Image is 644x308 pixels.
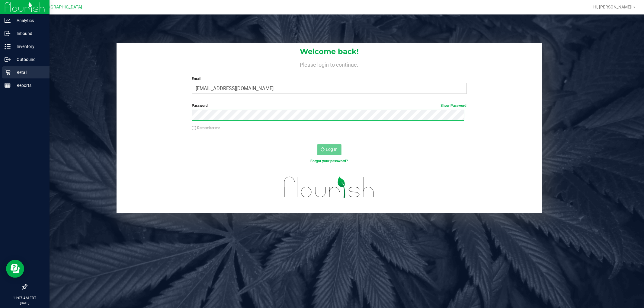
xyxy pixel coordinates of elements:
p: 11:07 AM EDT [3,295,47,301]
p: [DATE] [3,301,47,305]
h4: Please login to continue. [117,60,542,68]
span: Hi, [PERSON_NAME]! [593,5,633,9]
p: Inbound [11,30,47,37]
input: Remember me [192,126,196,130]
p: Outbound [11,56,47,63]
p: Analytics [11,17,47,24]
p: Reports [11,82,47,89]
inline-svg: Inventory [5,43,11,49]
a: Show Password [441,103,467,108]
button: Log In [317,144,341,155]
inline-svg: Inbound [5,30,11,37]
label: Email [192,76,467,81]
span: [GEOGRAPHIC_DATA] [41,5,82,10]
a: Forgot your password? [311,159,348,163]
label: Remember me [192,125,220,131]
span: Password [192,103,208,108]
iframe: Resource center [6,260,24,278]
p: Inventory [11,43,47,50]
span: Log In [326,147,338,152]
h1: Welcome back! [117,48,542,56]
inline-svg: Retail [5,69,11,75]
inline-svg: Analytics [5,17,11,24]
img: flourish_logo.svg [276,170,383,204]
p: Retail [11,69,47,76]
inline-svg: Reports [5,82,11,88]
inline-svg: Outbound [5,56,11,62]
